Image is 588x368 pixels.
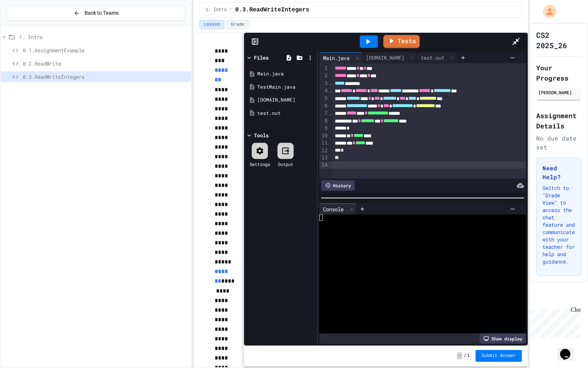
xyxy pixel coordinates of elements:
[362,54,408,61] div: [DOMAIN_NAME]
[254,54,269,61] div: Files
[417,52,457,63] div: test.out
[199,20,225,29] button: Lesson
[321,180,355,191] div: History
[319,102,329,110] div: 6
[319,154,329,162] div: 13
[319,125,329,132] div: 9
[542,164,575,181] h3: Need Help?
[536,110,581,131] h2: Assignment Details
[319,132,329,139] div: 10
[383,35,420,48] a: Tests
[278,161,293,167] div: Output
[250,161,270,167] div: Settings
[535,3,558,20] div: My Account
[319,80,329,87] div: 3
[319,139,329,147] div: 11
[254,131,269,139] div: Tools
[417,54,448,61] div: test.out
[481,353,516,359] span: Submit Answer
[362,52,417,63] div: [DOMAIN_NAME]
[457,352,462,360] span: -
[257,96,315,104] div: [DOMAIN_NAME]
[319,54,353,62] div: Main.java
[536,30,581,50] h1: CS2 2025_26
[557,339,581,361] iframe: chat widget
[476,350,522,362] button: Submit Answer
[205,7,227,13] span: 1. Intro
[319,147,329,155] div: 12
[480,333,526,344] div: Show display
[226,20,249,29] button: Grade
[467,353,470,359] span: 1
[527,307,581,338] iframe: chat widget
[536,134,581,152] div: No due date set
[319,52,362,63] div: Main.java
[464,353,466,359] span: /
[319,110,329,117] div: 7
[329,88,332,93] span: Fold line
[7,5,185,21] button: Back to Teams
[85,9,119,17] span: Back to Teams
[257,110,315,117] div: test.out
[23,73,188,81] span: 0.3.ReadWriteIntegers
[329,110,332,116] span: Fold line
[542,184,575,265] p: Switch to "Grade View" to access the chat feature and communicate with your teacher for help and ...
[538,89,579,96] div: [PERSON_NAME]
[329,80,332,86] span: Fold line
[319,204,356,215] div: Console
[23,60,188,67] span: 0.2.ReadWrite
[319,72,329,79] div: 2
[235,6,309,14] span: 0.3.ReadWriteIntegers
[319,87,329,95] div: 4
[319,162,329,169] div: 14
[319,117,329,125] div: 8
[19,33,188,41] span: 1. Intro
[230,7,232,13] span: /
[536,63,581,83] h2: Your Progress
[257,84,315,91] div: TestMain.java
[257,70,315,78] div: Main.java
[319,95,329,102] div: 5
[319,65,329,72] div: 1
[319,205,347,213] div: Console
[3,3,51,47] div: Chat with us now!Close
[23,46,188,54] span: 0.1.AssignmentExample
